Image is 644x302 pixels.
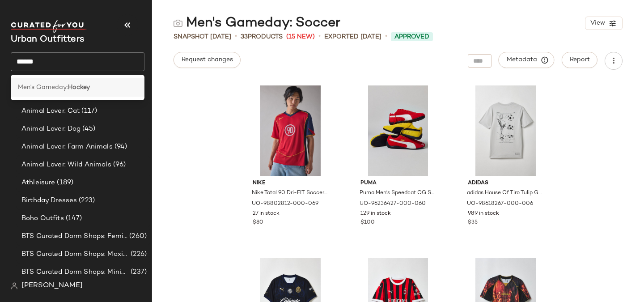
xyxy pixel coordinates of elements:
[394,32,429,42] span: Approved
[11,35,84,44] span: Current Company Name
[468,219,478,227] span: $35
[80,106,97,116] span: (117)
[77,196,95,206] span: (223)
[21,249,129,259] span: BTS Curated Dorm Shops: Maximalist
[18,83,68,92] span: Men's Gameday:
[253,210,280,218] span: 27 in stock
[360,200,426,208] span: UO-96236427-000-060
[241,32,283,42] div: Products
[55,178,73,188] span: (189)
[253,179,328,187] span: Nike
[569,56,590,64] span: Report
[111,160,126,170] span: (96)
[252,200,318,208] span: UO-98802812-000-069
[127,231,147,242] span: (260)
[562,52,597,68] button: Report
[21,213,64,224] span: Boho Outfits
[461,85,551,176] img: 98618267_006_b
[21,281,83,291] span: [PERSON_NAME]
[21,178,55,188] span: Athleisure
[590,20,605,27] span: View
[385,31,387,42] span: •
[353,85,443,176] img: 96236427_060_b
[467,200,533,208] span: UO-98618267-000-006
[360,219,375,227] span: $100
[235,31,237,42] span: •
[21,106,80,116] span: Animal Lover: Cat
[174,14,340,32] div: Men's Gameday: Soccer
[174,52,241,68] button: Request changes
[246,85,335,176] img: 98802812_069_b
[506,56,547,64] span: Metadata
[360,179,436,187] span: Puma
[80,124,95,134] span: (45)
[360,189,435,197] span: Puma Men's Speedcat OG Sneaker in For All Time Red/Puma White, Men's at Urban Outfitters
[21,142,113,152] span: Animal Lover: Farm Animals
[21,196,77,206] span: Birthday Dresses
[241,34,248,40] span: 33
[64,213,82,224] span: (147)
[11,282,18,289] img: svg%3e
[174,19,182,28] img: svg%3e
[68,83,90,92] b: Hockey
[468,179,543,187] span: adidas
[286,32,315,42] span: (15 New)
[21,124,80,134] span: Animal Lover: Dog
[174,32,231,42] span: Snapshot [DATE]
[129,267,147,277] span: (237)
[468,210,499,218] span: 989 in stock
[21,231,127,242] span: BTS Curated Dorm Shops: Feminine
[467,189,542,197] span: adidas House Of Tiro Tulip Graphic Tee in Grey One, Men's at Urban Outfitters
[129,249,147,259] span: (226)
[181,56,233,64] span: Request changes
[499,52,555,68] button: Metadata
[324,32,381,42] p: Exported [DATE]
[318,31,321,42] span: •
[21,160,111,170] span: Animal Lover: Wild Animals
[21,267,129,277] span: BTS Curated Dorm Shops: Minimalist
[585,17,623,30] button: View
[253,219,263,227] span: $80
[113,142,127,152] span: (94)
[360,210,391,218] span: 129 in stock
[11,20,87,33] img: cfy_white_logo.C9jOOHJF.svg
[252,189,327,197] span: Nike Total 90 Dri-FIT Soccer Jersey Tee in Gym Red/Midnight Navy, Men's at Urban Outfitters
